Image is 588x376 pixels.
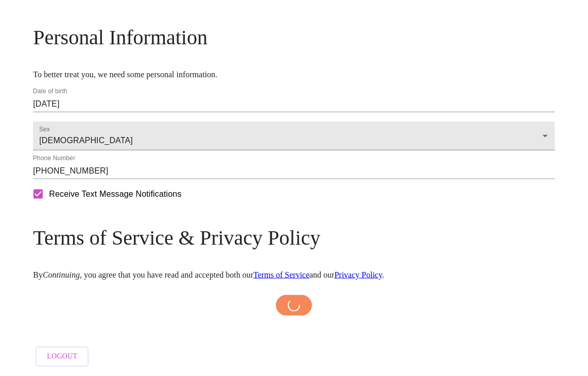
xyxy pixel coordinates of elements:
h3: Personal Information [33,25,555,49]
label: Phone Number [33,156,75,162]
a: Privacy Policy [335,270,383,279]
p: By , you agree that you have read and accepted both our and our . [33,270,555,280]
a: Terms of Service [253,270,309,279]
span: Logout [47,350,77,363]
button: Logout [36,347,89,367]
h3: Terms of Service & Privacy Policy [33,226,555,250]
p: To better treat you, we need some personal information. [33,70,555,79]
div: [DEMOGRAPHIC_DATA] [33,122,555,150]
label: Date of birth [33,89,67,95]
em: Continuing [43,270,80,279]
span: Receive Text Message Notifications [49,188,181,200]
